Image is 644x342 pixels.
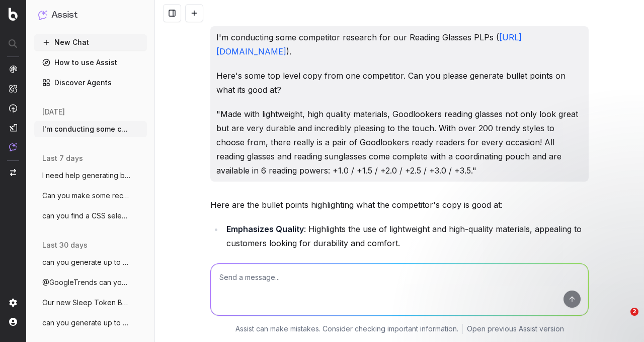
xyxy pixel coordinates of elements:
img: Analytics [9,65,17,73]
img: Assist [9,143,17,151]
span: I'm conducting some competitor research [42,124,131,134]
span: Our new Sleep Token Band Tshirts are a m [42,298,131,308]
p: Assist can make mistakes. Consider checking important information. [235,324,458,334]
p: Here's some top level copy from one competitor. Can you please generate bullet points on what its... [216,69,583,97]
strong: Emphasizes Quality [226,224,304,234]
h1: Assist [51,8,77,22]
img: My account [9,318,17,326]
li: : Highlights the use of lightweight and high-quality materials, appealing to customers looking fo... [223,222,589,250]
img: Studio [9,124,17,132]
button: I need help generating blog ideas for ac [34,167,147,184]
img: Activation [9,104,17,112]
button: Assist [38,8,143,22]
a: Discover Agents [34,75,147,91]
img: Botify logo [9,8,18,21]
button: @GoogleTrends can you analyse google tre [34,274,147,291]
span: can you generate up to 3 meta titles for [42,257,131,267]
button: Can you make some recommendations on how [34,188,147,204]
span: can you find a CSS selector that will ex [42,211,131,221]
img: Assist [38,10,47,20]
span: can you generate up to 2 meta descriptio [42,318,131,328]
span: last 7 days [42,153,83,163]
button: can you generate up to 2 meta descriptio [34,315,147,331]
img: Intelligence [9,84,17,93]
span: Can you make some recommendations on how [42,191,131,201]
iframe: Intercom live chat [610,308,634,332]
p: "Made with lightweight, high quality materials, Goodlookers reading glasses not only look great b... [216,107,583,178]
img: Setting [9,299,17,307]
p: I'm conducting some competitor research for our Reading Glasses PLPs ( ). [216,30,583,59]
p: Here are the bullet points highlighting what the competitor's copy is good at: [210,198,589,212]
button: can you find a CSS selector that will ex [34,208,147,224]
span: @GoogleTrends can you analyse google tre [42,277,131,288]
button: I'm conducting some competitor research [34,121,147,137]
button: Our new Sleep Token Band Tshirts are a m [34,295,147,311]
a: Open previous Assist version [467,324,564,334]
span: last 30 days [42,240,88,250]
img: Switch project [10,169,16,176]
button: can you generate up to 3 meta titles for [34,254,147,270]
button: New Chat [34,34,147,50]
span: I need help generating blog ideas for ac [42,170,131,181]
a: How to use Assist [34,54,147,71]
span: 2 [630,308,638,316]
span: [DATE] [42,107,65,117]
